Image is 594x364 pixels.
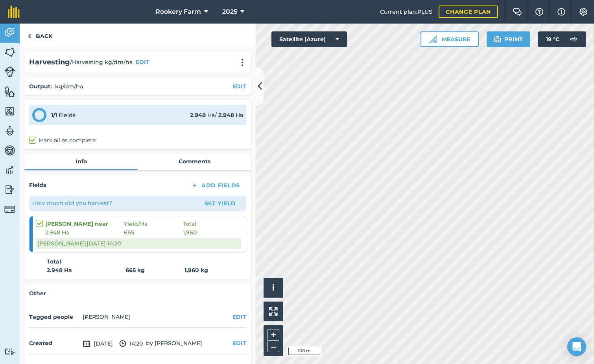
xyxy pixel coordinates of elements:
[51,112,57,119] strong: 1 / 1
[45,228,124,237] span: 2.948 Ha
[119,339,143,348] span: 14:20
[20,24,60,47] a: Back
[4,66,15,77] img: svg+xml;base64,PD94bWwgdmVyc2lvbj0iMS4wIiBlbmNvZGluZz0idXRmLTgiPz4KPCEtLSBHZW5lcmF0b3I6IEFkb2JlIE...
[538,31,586,47] button: 19 °C
[119,339,126,348] img: svg+xml;base64,PD94bWwgdmVyc2lvbj0iMS4wIiBlbmNvZGluZz0idXRmLTgiPz4KPCEtLSBHZW5lcmF0b3I6IEFkb2JlIE...
[83,339,113,348] span: [DATE]
[4,204,15,215] img: svg+xml;base64,PD94bWwgdmVyc2lvbj0iMS4wIiBlbmNvZGluZz0idXRmLTgiPz4KPCEtLSBHZW5lcmF0b3I6IEFkb2JlIE...
[4,164,15,176] img: svg+xml;base64,PD94bWwgdmVyc2lvbj0iMS4wIiBlbmNvZGluZz0idXRmLTgiPz4KPCEtLSBHZW5lcmF0b3I6IEFkb2JlIE...
[32,199,112,207] p: How much did you harvest?
[232,82,246,91] button: EDIT
[567,337,586,356] div: Open Intercom Messenger
[29,181,46,189] h4: Fields
[264,278,283,298] button: i
[267,329,279,341] button: +
[190,111,243,119] div: Ha / Ha
[47,257,61,266] strong: Total
[439,5,498,18] a: Change plan
[83,313,130,321] li: [PERSON_NAME]
[4,105,15,117] img: svg+xml;base64,PHN2ZyB4bWxucz0iaHR0cDovL3d3dy53My5vcmcvMjAwMC9zdmciIHdpZHRoPSI1NiIgaGVpZ2h0PSI2MC...
[269,307,278,316] img: Four arrows, one pointing top left, one top right, one bottom right and the last bottom left
[190,112,206,119] strong: 2.948
[183,219,196,228] span: Total
[29,82,52,91] h4: Output :
[421,31,479,47] button: Measure
[267,341,279,352] button: –
[29,333,246,355] div: by [PERSON_NAME]
[36,238,241,249] div: [PERSON_NAME] | [DATE] 14:20
[4,46,15,58] img: svg+xml;base64,PHN2ZyB4bWxucz0iaHR0cDovL3d3dy53My5vcmcvMjAwMC9zdmciIHdpZHRoPSI1NiIgaGVpZ2h0PSI2MC...
[4,27,15,38] img: svg+xml;base64,PD94bWwgdmVyc2lvbj0iMS4wIiBlbmNvZGluZz0idXRmLTgiPz4KPCEtLSBHZW5lcmF0b3I6IEFkb2JlIE...
[124,219,183,228] span: Yield / Ha
[184,267,208,274] strong: 1,960 kg
[271,31,347,47] button: Satellite (Azure)
[557,7,565,16] img: svg+xml;base64,PHN2ZyB4bWxucz0iaHR0cDovL3d3dy53My5vcmcvMjAwMC9zdmciIHdpZHRoPSIxNyIgaGVpZ2h0PSIxNy...
[579,8,588,16] img: A cog icon
[218,112,234,119] strong: 2.948
[4,86,15,97] img: svg+xml;base64,PHN2ZyB4bWxucz0iaHR0cDovL3d3dy53My5vcmcvMjAwMC9zdmciIHdpZHRoPSI1NiIgaGVpZ2h0PSI2MC...
[136,58,149,66] button: EDIT
[238,59,247,66] img: svg+xml;base64,PHN2ZyB4bWxucz0iaHR0cDovL3d3dy53My5vcmcvMjAwMC9zdmciIHdpZHRoPSIyMCIgaGVpZ2h0PSIyNC...
[513,8,522,16] img: Two speech bubbles overlapping with the left bubble in the forefront
[197,197,243,210] button: Set Yield
[45,219,124,228] strong: [PERSON_NAME] near
[24,154,138,169] a: Info
[232,339,246,348] button: EDIT
[4,145,15,156] img: svg+xml;base64,PD94bWwgdmVyc2lvbj0iMS4wIiBlbmNvZGluZz0idXRmLTgiPz4KPCEtLSBHZW5lcmF0b3I6IEFkb2JlIE...
[487,31,531,47] button: Print
[51,111,76,119] div: Fields
[185,180,246,191] button: Add Fields
[29,136,96,145] label: Mark all as complete
[4,184,15,196] img: svg+xml;base64,PD94bWwgdmVyc2lvbj0iMS4wIiBlbmNvZGluZz0idXRmLTgiPz4KPCEtLSBHZW5lcmF0b3I6IEFkb2JlIE...
[28,31,31,41] img: svg+xml;base64,PHN2ZyB4bWxucz0iaHR0cDovL3d3dy53My5vcmcvMjAwMC9zdmciIHdpZHRoPSI5IiBoZWlnaHQ9IjI0Ii...
[232,313,246,321] button: EDIT
[29,339,79,348] h4: Created
[4,125,15,137] img: svg+xml;base64,PD94bWwgdmVyc2lvbj0iMS4wIiBlbmNvZGluZz0idXRmLTgiPz4KPCEtLSBHZW5lcmF0b3I6IEFkb2JlIE...
[8,5,20,18] img: fieldmargin Logo
[47,266,125,274] strong: 2.948 Ha
[55,82,83,91] p: kg/dm/ha
[29,289,246,298] h4: Other
[29,313,79,321] h4: Tagged people
[125,266,184,274] strong: 665 kg
[272,283,275,293] span: i
[183,228,197,237] span: 1,960
[70,58,133,66] span: / Harvesting kg/dm/ha
[380,7,432,16] span: Current plan : PLUS
[83,339,90,348] img: svg+xml;base64,PD94bWwgdmVyc2lvbj0iMS4wIiBlbmNvZGluZz0idXRmLTgiPz4KPCEtLSBHZW5lcmF0b3I6IEFkb2JlIE...
[124,228,183,237] span: 665
[29,57,70,68] h2: Harvesting
[494,35,501,44] img: svg+xml;base64,PHN2ZyB4bWxucz0iaHR0cDovL3d3dy53My5vcmcvMjAwMC9zdmciIHdpZHRoPSIxOSIgaGVpZ2h0PSIyNC...
[155,7,201,16] span: Rookery Farm
[535,8,544,16] img: A question mark icon
[4,348,15,355] img: svg+xml;base64,PD94bWwgdmVyc2lvbj0iMS4wIiBlbmNvZGluZz0idXRmLTgiPz4KPCEtLSBHZW5lcmF0b3I6IEFkb2JlIE...
[222,7,237,16] span: 2025
[138,154,251,169] a: Comments
[429,35,437,43] img: Ruler icon
[566,31,581,47] img: svg+xml;base64,PD94bWwgdmVyc2lvbj0iMS4wIiBlbmNvZGluZz0idXRmLTgiPz4KPCEtLSBHZW5lcmF0b3I6IEFkb2JlIE...
[546,31,559,47] span: 19 ° C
